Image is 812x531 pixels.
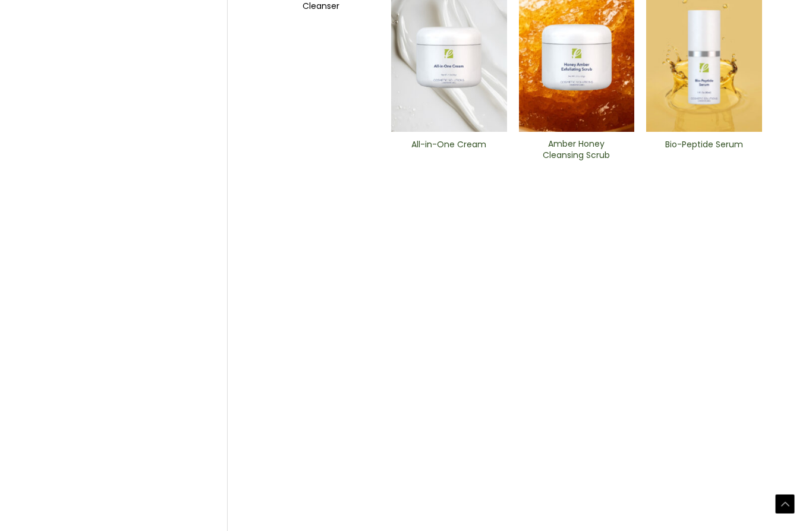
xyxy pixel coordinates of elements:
a: Bio-Peptide ​Serum [656,139,752,166]
h2: Bio-Peptide ​Serum [656,139,752,162]
a: Amber Honey Cleansing Scrub [528,138,624,165]
a: All-in-One ​Cream [401,139,497,166]
h2: Amber Honey Cleansing Scrub [528,138,624,161]
h2: All-in-One ​Cream [401,139,497,162]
